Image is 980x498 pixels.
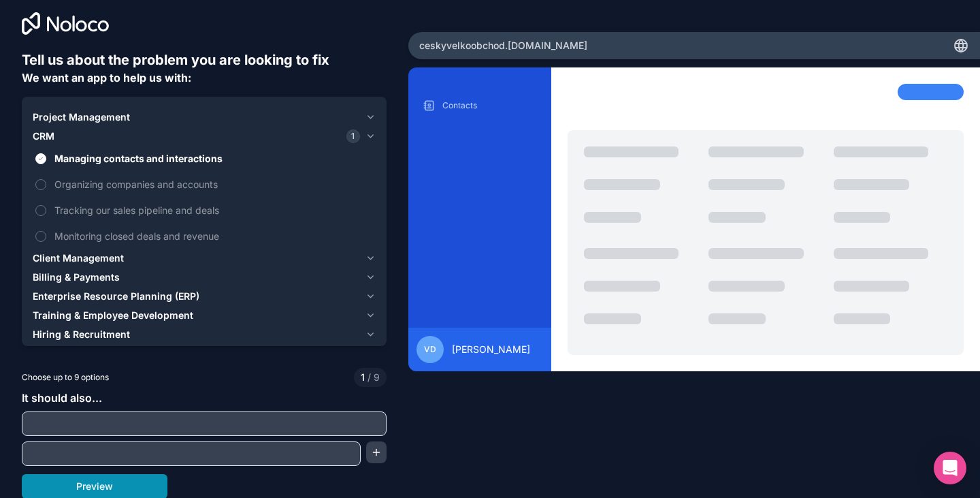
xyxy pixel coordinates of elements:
[419,39,587,52] span: ceskyvelkoobchod .[DOMAIN_NAME]
[33,309,193,322] span: Training & Employee Development
[33,146,376,249] div: CRM1
[365,371,380,384] span: 9
[33,306,376,325] button: Training & Employee Development
[22,50,387,69] h6: Tell us about the problem you are looking to fix
[33,110,130,124] span: Project Management
[54,203,373,217] span: Tracking our sales pipeline and deals
[33,249,376,268] button: Client Management
[346,129,360,143] span: 1
[33,287,376,306] button: Enterprise Resource Planning (ERP)
[361,371,365,384] span: 1
[22,391,102,405] span: It should also...
[35,179,46,190] button: Organizing companies and accounts
[442,100,538,111] p: Contacts
[35,205,46,216] button: Tracking our sales pipeline and deals
[367,371,371,383] span: /
[35,153,46,164] button: Managing contacts and interactions
[54,229,373,243] span: Monitoring closed deals and revenue
[33,108,376,127] button: Project Management
[419,95,540,317] div: scrollable content
[33,127,376,146] button: CRM1
[452,343,530,356] span: [PERSON_NAME]
[54,177,373,191] span: Organizing companies and accounts
[934,452,966,484] div: Open Intercom Messenger
[33,129,54,143] span: CRM
[22,71,191,84] span: We want an app to help us with:
[33,290,199,303] span: Enterprise Resource Planning (ERP)
[33,268,376,287] button: Billing & Payments
[35,231,46,242] button: Monitoring closed deals and revenue
[33,328,130,341] span: Hiring & Recruitment
[424,344,436,355] span: VD
[33,325,376,344] button: Hiring & Recruitment
[33,251,124,265] span: Client Management
[54,151,373,166] span: Managing contacts and interactions
[22,371,109,384] span: Choose up to 9 options
[33,270,120,284] span: Billing & Payments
